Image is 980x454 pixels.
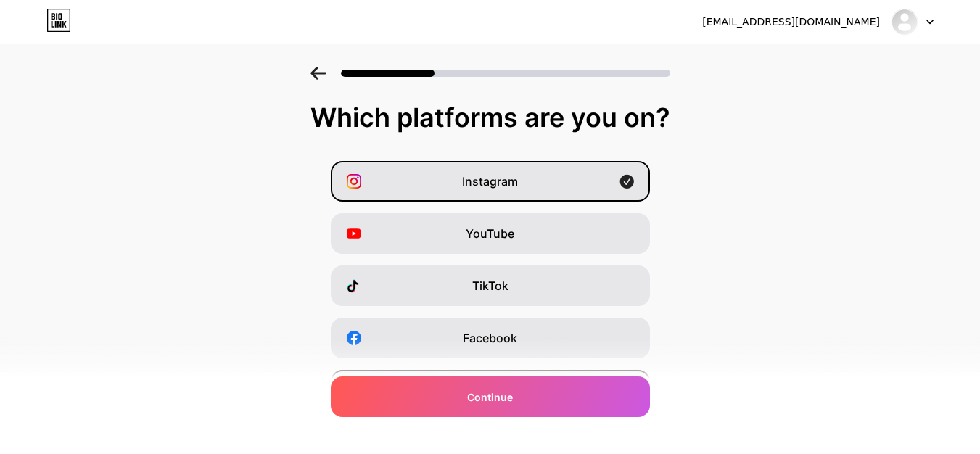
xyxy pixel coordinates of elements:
[445,434,535,451] span: Buy Me a Coffee
[472,277,508,294] span: TikTok
[466,225,514,242] span: YouTube
[462,173,518,190] span: Instagram
[891,8,918,36] img: careplusdental
[463,329,517,347] span: Facebook
[15,103,965,132] div: Which platforms are you on?
[467,389,513,405] span: Continue
[702,15,880,30] div: [EMAIL_ADDRESS][DOMAIN_NAME]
